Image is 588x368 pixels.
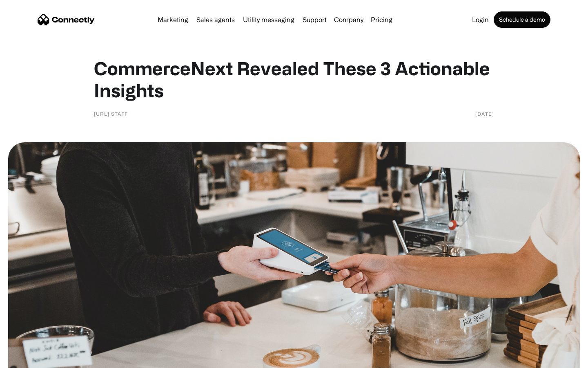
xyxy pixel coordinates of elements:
[193,16,238,23] a: Sales agents
[94,110,128,118] div: [URL] Staff
[94,57,494,101] h1: CommerceNext Revealed These 3 Actionable Insights
[367,16,396,23] a: Pricing
[494,11,550,28] a: Schedule a demo
[334,14,363,25] div: Company
[154,16,192,23] a: Marketing
[469,16,492,23] a: Login
[240,16,298,23] a: Utility messaging
[16,354,49,365] ul: Language list
[299,16,330,23] a: Support
[475,110,494,118] div: [DATE]
[8,354,49,365] aside: Language selected: English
